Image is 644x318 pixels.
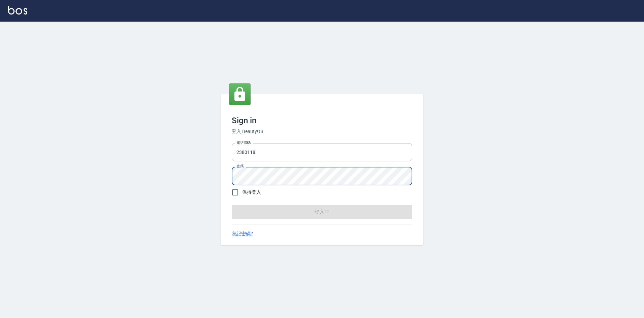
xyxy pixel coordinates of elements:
h3: Sign in [232,116,412,125]
img: Logo [8,6,27,15]
a: 忘記密碼? [232,230,253,237]
label: 密碼 [236,164,244,169]
label: 電話號碼 [236,140,251,145]
h6: 登入 BeautyOS [232,128,412,135]
span: 保持登入 [242,189,261,196]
